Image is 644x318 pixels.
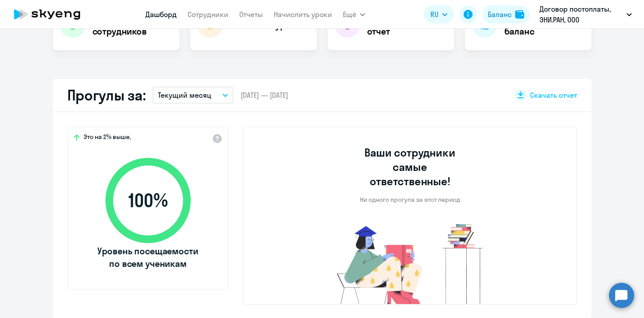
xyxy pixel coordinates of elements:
[430,9,438,20] span: RU
[352,145,468,188] h3: Ваши сотрудники самые ответственные!
[488,9,512,20] div: Баланс
[145,10,177,19] a: Дашборд
[535,4,636,25] button: Договор постоплаты, ЭНИ.РАН, ООО
[67,86,146,104] h2: Прогулы за:
[360,196,460,204] p: Ни одного прогула за этот период
[83,133,131,144] span: Это на 2% выше,
[530,90,577,100] span: Скачать отчет
[515,10,524,19] img: balance
[239,10,263,19] a: Отчеты
[241,90,288,100] span: [DATE] — [DATE]
[96,190,200,211] span: 100 %
[424,5,454,23] button: RU
[320,222,500,304] img: no-truants
[274,10,332,19] a: Начислить уроки
[343,9,356,20] span: Ещё
[188,10,228,19] a: Сотрудники
[482,5,530,23] button: Балансbalance
[158,90,211,100] p: Текущий месяц
[153,87,233,104] button: Текущий месяц
[96,245,200,270] span: Уровень посещаемости по всем ученикам
[343,5,365,23] button: Ещё
[539,4,623,25] p: Договор постоплаты, ЭНИ.РАН, ООО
